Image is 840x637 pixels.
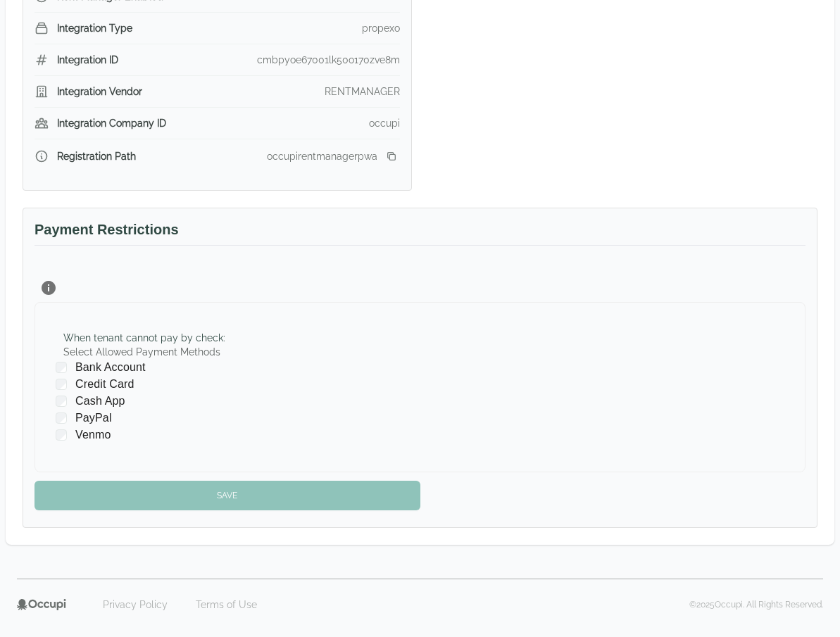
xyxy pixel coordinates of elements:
label: Select Allowed Payment Methods [63,345,225,359]
span: Registration Path [57,149,136,163]
input: Cash App [56,396,67,407]
h3: Payment Restrictions [35,220,805,246]
input: PayPal [56,412,67,424]
span: Bank Account [75,359,146,376]
div: propexo [362,21,400,35]
p: © 2025 Occupi. All Rights Reserved. [689,599,823,610]
button: Copy registration link [383,148,400,165]
span: Integration Vendor [57,84,142,99]
a: Privacy Policy [94,593,176,616]
div: occupirentmanagerpwa [267,149,377,163]
span: Credit Card [75,376,134,393]
input: Credit Card [56,379,67,390]
div: When tenant cannot pay by check : [63,331,225,345]
div: RENTMANAGER [325,84,400,99]
span: Integration ID [57,53,118,67]
span: PayPal [75,410,112,427]
div: occupi [369,116,400,130]
span: Integration Company ID [57,116,166,130]
span: Venmo [75,427,111,443]
input: Venmo [56,429,67,441]
span: Integration Type [57,21,132,35]
a: Terms of Use [187,593,265,616]
div: cmbpyoe67001lk50o170zve8m [257,53,400,67]
input: Bank Account [56,362,67,373]
span: Cash App [75,393,125,410]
